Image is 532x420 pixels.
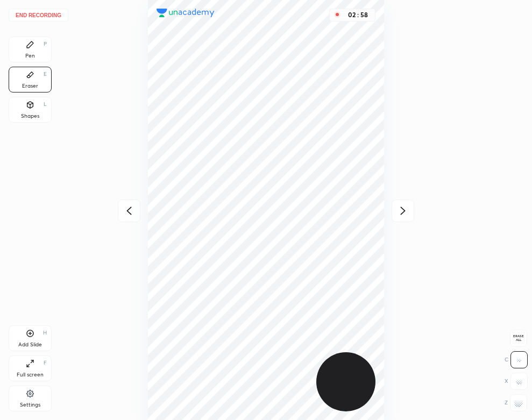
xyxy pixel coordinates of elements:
[22,83,38,89] div: Eraser
[505,394,527,411] div: Z
[44,102,47,107] div: L
[18,342,42,347] div: Add Slide
[44,360,47,366] div: F
[21,113,39,119] div: Shapes
[510,334,527,342] span: Erase all
[505,351,528,368] div: C
[345,11,371,19] div: 02 : 58
[20,402,40,408] div: Settings
[9,9,68,22] button: End recording
[44,72,47,77] div: E
[25,53,35,59] div: Pen
[17,372,44,378] div: Full screen
[157,9,215,17] img: logo.38c385cc.svg
[44,41,47,47] div: P
[505,373,528,390] div: X
[43,330,47,336] div: H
